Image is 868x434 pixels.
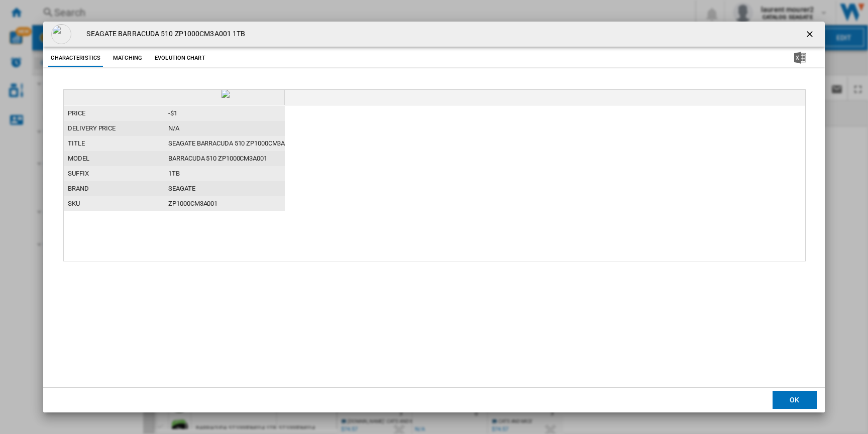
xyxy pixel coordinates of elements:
[778,49,822,67] button: Download in Excel
[64,151,164,166] div: model
[164,166,285,181] div: 1TB
[164,151,285,166] div: BARRACUDA 510 ZP1000CM3A001
[164,121,285,136] div: N/A
[64,166,164,181] div: suffix
[51,24,71,44] img: empty.gif
[64,136,164,151] div: title
[801,24,821,44] button: getI18NText('BUTTONS.CLOSE_DIALOG')
[773,391,817,409] button: OK
[64,121,164,136] div: delivery price
[164,106,285,121] div: -$1
[222,90,230,98] img: empty.gif
[48,49,103,67] button: Characteristics
[164,181,285,196] div: SEAGATE
[105,49,150,67] button: Matching
[64,181,164,196] div: brand
[81,29,245,39] h4: SEAGATE BARRACUDA 510 ZP1000CM3A001 1TB
[152,49,208,67] button: Evolution chart
[794,52,806,64] img: excel-24x24.png
[805,29,817,41] ng-md-icon: getI18NText('BUTTONS.CLOSE_DIALOG')
[64,196,164,211] div: sku
[64,106,164,121] div: price
[164,196,285,211] div: ZP1000CM3A001
[43,22,824,412] md-dialog: Product popup
[164,136,285,151] div: SEAGATE BARRACUDA 510 ZP1000CM3A001 1TB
